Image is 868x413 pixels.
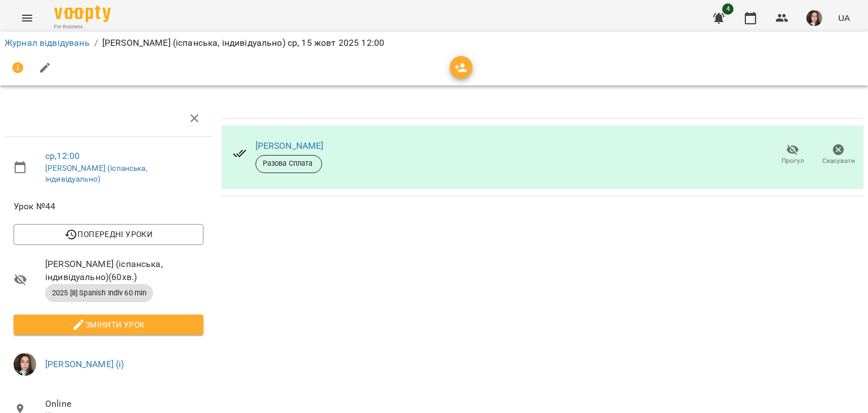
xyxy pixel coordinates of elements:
[5,36,863,50] nav: breadcrumb
[722,3,734,15] span: 4
[806,10,822,26] img: 44d3d6facc12e0fb6bd7f330c78647dd.jfif
[14,200,203,213] span: Урок №44
[256,158,322,169] span: Разова Сплата
[14,315,203,335] button: Змінити урок
[14,5,41,32] button: Menu
[45,164,147,184] a: [PERSON_NAME] (іспанська, індивідуально)
[14,353,36,376] img: 44d3d6facc12e0fb6bd7f330c78647dd.jfif
[23,227,194,241] span: Попередні уроки
[45,257,203,284] span: [PERSON_NAME] (іспанська, індивідуально) ( 60 хв. )
[815,139,861,171] button: Скасувати
[770,139,815,171] button: Прогул
[54,6,111,22] img: Voopty Logo
[14,224,203,244] button: Попередні уроки
[834,7,854,28] button: UA
[23,318,194,332] span: Змінити урок
[45,150,80,161] a: ср , 12:00
[838,12,850,24] span: UA
[54,23,111,31] span: For Business
[45,359,124,369] a: [PERSON_NAME] (і)
[782,156,804,166] span: Прогул
[5,37,90,48] a: Журнал відвідувань
[45,397,203,411] span: Online
[45,288,153,298] span: 2025 [8] Spanish Indiv 60 min
[94,36,98,50] li: /
[102,36,384,50] p: [PERSON_NAME] (іспанська, індивідуально) ср, 15 жовт 2025 12:00
[822,156,855,166] span: Скасувати
[255,140,324,151] a: [PERSON_NAME]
